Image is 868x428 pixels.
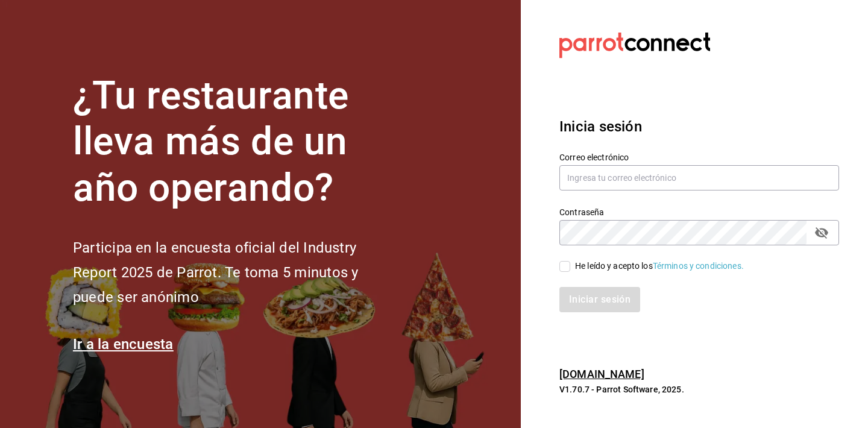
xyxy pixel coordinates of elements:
button: passwordField [811,222,832,243]
label: Contraseña [559,207,839,216]
label: Correo electrónico [559,153,839,161]
h3: Inicia sesión [559,116,839,137]
input: Ingresa tu correo electrónico [559,165,839,190]
a: [DOMAIN_NAME] [559,368,644,380]
h2: Participa en la encuesta oficial del Industry Report 2025 de Parrot. Te toma 5 minutos y puede se... [73,236,398,309]
p: V1.70.7 - Parrot Software, 2025. [559,383,839,395]
div: He leído y acepto los [575,260,744,272]
a: Términos y condiciones. [653,261,744,271]
a: Ir a la encuesta [73,336,174,353]
h1: ¿Tu restaurante lleva más de un año operando? [73,73,398,212]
